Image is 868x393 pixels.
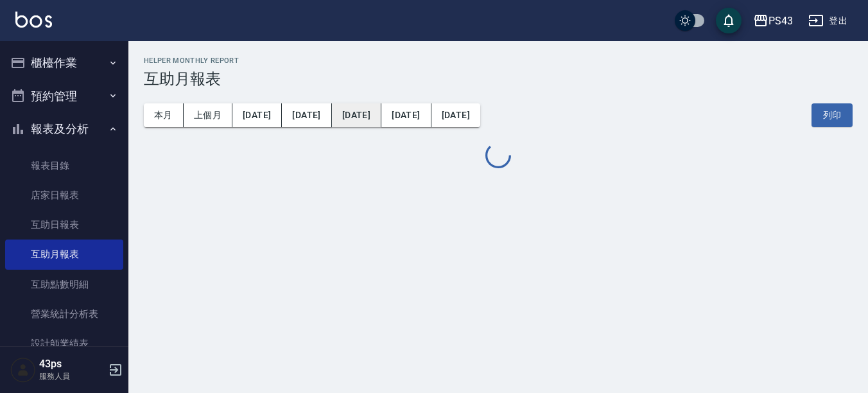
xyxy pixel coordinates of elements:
button: [DATE] [431,103,480,127]
button: [DATE] [232,103,282,127]
button: 本月 [144,103,184,127]
a: 設計師業績表 [5,329,123,358]
h3: 互助月報表 [144,70,853,88]
button: 預約管理 [5,80,123,113]
a: 店家日報表 [5,180,123,210]
button: PS43 [748,8,798,34]
button: [DATE] [282,103,331,127]
h5: 43ps [39,358,105,371]
a: 互助月報表 [5,240,123,269]
button: save [716,8,742,33]
div: PS43 [768,13,793,29]
a: 互助日報表 [5,210,123,240]
a: 互助點數明細 [5,270,123,299]
a: 報表目錄 [5,151,123,180]
button: 報表及分析 [5,112,123,146]
p: 服務人員 [39,371,105,382]
button: 登出 [803,9,853,33]
button: [DATE] [332,103,381,127]
h2: Helper Monthly Report [144,57,853,65]
button: 列印 [812,103,853,127]
a: 營業統計分析表 [5,299,123,329]
button: 櫃檯作業 [5,46,123,80]
img: Logo [15,12,52,28]
button: 上個月 [184,103,232,127]
button: [DATE] [381,103,431,127]
img: Person [10,357,36,383]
